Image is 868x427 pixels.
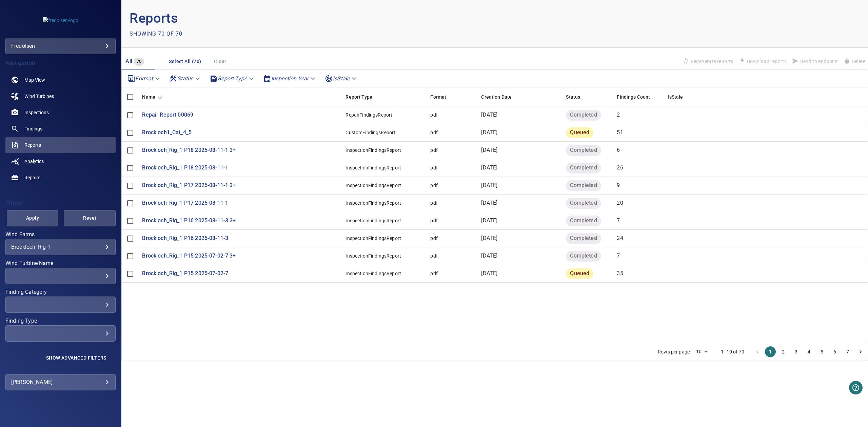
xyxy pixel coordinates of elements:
[346,111,392,118] div: RepairFindingsReport
[481,252,497,260] p: [DATE]
[658,348,691,355] p: Rows per page:
[481,199,497,207] p: [DATE]
[566,164,601,172] span: Completed
[721,348,745,355] p: 1–10 of 70
[15,214,50,222] span: Apply
[207,73,258,84] div: Report Type
[342,87,427,106] div: Report Type
[5,289,116,295] label: Finding Category
[566,217,601,225] span: Completed
[130,8,495,28] p: Reports
[842,346,853,357] button: Go to page 7
[566,182,601,189] span: Completed
[566,252,601,260] span: Completed
[24,125,42,132] span: Findings
[5,232,116,237] label: Wind Farms
[142,129,192,137] a: Brockloch1_Cat_4_5
[346,200,401,206] div: InspectionFindingsReport
[5,261,116,266] label: Wind Turbine Name
[142,270,228,278] a: Brockloch_Rig_1 P15 2025-07-02-7
[617,199,623,207] p: 20
[481,129,497,137] p: [DATE]
[333,75,350,82] em: isStale
[816,346,827,357] button: Go to page 5
[5,72,116,88] a: map noActive
[125,58,132,64] span: All
[617,129,623,137] p: 51
[481,217,497,225] p: [DATE]
[563,87,613,106] div: Status
[142,182,236,189] a: Brockloch_Rig_1 P17 2025-08-11-1 3+
[617,270,623,278] p: 35
[139,87,342,106] div: Name
[142,199,228,207] a: Brockloch_Rig_1 P17 2025-08-11-1
[617,235,623,242] p: 24
[481,146,497,154] p: [DATE]
[617,182,620,189] p: 9
[427,87,478,106] div: Format
[11,41,110,52] div: fredolsen
[142,217,236,225] p: Brockloch_Rig_1 P16 2025-08-11-3 3+
[5,38,116,54] div: fredolsen
[5,239,116,255] div: Wind Farms
[260,73,319,84] div: Inspection Year
[142,252,236,260] a: Brockloch_Rig_1 P15 2025-07-02-7 3+
[430,252,437,259] div: pdf
[617,87,650,106] div: Findings Count
[177,75,193,82] em: Status
[5,60,116,66] h4: Navigation
[155,92,165,102] button: Sort
[166,55,204,68] button: Select All (70)
[346,270,401,277] div: InspectionFindingsReport
[566,111,601,119] span: Completed
[46,355,106,361] span: Show Advanced Filters
[142,164,228,172] a: Brockloch_Rig_1 P18 2025-08-11-1
[5,169,116,186] a: repairs noActive
[218,75,247,82] em: Report Type
[24,109,49,116] span: Inspections
[346,235,401,242] div: InspectionFindingsReport
[5,200,116,207] h4: Filters
[430,164,437,171] div: pdf
[566,270,593,278] span: Queued
[751,346,867,357] nav: pagination navigation
[829,346,840,357] button: Go to page 6
[271,75,309,82] em: Inspection Year
[430,111,437,118] div: pdf
[130,30,182,38] p: Showing 70 of 70
[142,87,155,106] div: Name
[430,235,437,242] div: pdf
[617,164,623,172] p: 26
[322,73,360,84] div: isStale
[24,158,44,165] span: Analytics
[142,146,236,154] a: Brockloch_Rig_1 P18 2025-08-11-1 3+
[124,73,164,84] div: Format
[5,88,116,104] a: windturbines noActive
[134,58,144,65] span: 70
[481,270,497,278] p: [DATE]
[693,347,710,357] div: 10
[64,210,116,226] button: Reset
[7,210,59,226] button: Apply
[142,235,228,242] a: Brockloch_Rig_1 P16 2025-08-11-3
[481,164,497,172] p: [DATE]
[613,87,664,106] div: Findings Count
[430,200,437,206] div: pdf
[166,73,204,84] div: Status
[24,93,54,100] span: Wind Turbines
[42,352,110,363] button: Show Advanced Filters
[617,146,620,154] p: 6
[430,87,446,106] div: Format
[135,75,153,82] em: Format
[24,174,40,181] span: Repairs
[481,182,497,189] p: [DATE]
[617,217,620,225] p: 7
[617,111,620,119] p: 2
[142,111,193,119] a: Repair Report 00069
[5,297,116,313] div: Finding Category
